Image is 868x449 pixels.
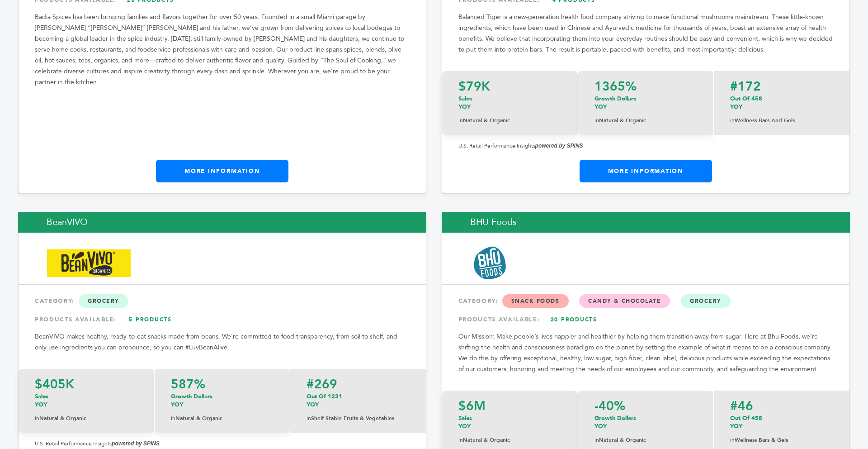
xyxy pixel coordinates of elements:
p: Natural & Organic [594,115,697,126]
span: Candy & Chocolate [579,294,670,308]
p: Natural & Organic [35,413,138,424]
p: BeanVIVO makes healthy, ready-to-eat snacks made from beans. We're committed to food transparency... [35,331,410,353]
span: YOY [730,103,742,111]
div: PRODUCTS AVAILABLE: [458,311,833,328]
p: Natural & Organic [458,115,561,126]
span: in [171,415,175,422]
span: YOY [730,422,742,430]
p: U.S. Retail Performance Insights [458,140,833,151]
p: Out of 458 [730,95,833,111]
strong: powered by SPINS [112,440,160,447]
span: in [594,436,599,444]
p: U.S. Retail Performance Insights [35,438,410,449]
span: in [594,117,599,124]
span: in [35,415,39,422]
p: Natural & Organic [458,435,561,445]
p: $405K [35,378,138,391]
h2: BHU Foods [442,212,850,233]
span: YOY [458,103,471,111]
div: CATEGORY: [458,293,833,309]
p: Growth Dollars [594,95,697,111]
span: YOY [171,401,183,409]
img: BeanVIVO [47,249,131,277]
p: 587% [171,378,274,391]
a: 20 Products [542,311,605,328]
span: YOY [594,422,607,430]
p: #269 [307,378,410,391]
span: YOY [307,401,319,409]
p: $79K [458,80,561,93]
p: Natural & Organic [594,435,697,445]
span: YOY [594,103,607,111]
p: Shelf Stable Fruits & Vegetables [307,413,410,424]
span: in [307,415,311,422]
p: Growth Dollars [594,414,697,430]
span: in [458,436,463,444]
strong: powered by SPINS [535,143,583,149]
p: Natural & Organic [171,413,274,424]
span: Grocery [79,294,128,308]
span: Snack Foods [502,294,569,308]
span: YOY [458,422,471,430]
p: Wellness Bars & Gels [730,435,833,445]
p: Sales [458,95,561,111]
p: Sales [35,392,138,409]
div: PRODUCTS AVAILABLE: [35,311,410,328]
p: Out of 1231 [307,392,410,409]
p: Balanced Tiger is a new-generation health food company striving to make functional mushrooms main... [458,12,833,55]
img: BHU Foods [471,244,509,282]
p: Our Mission: Make people’s lives happier and healthier by helping them transition away from sugar... [458,331,833,375]
p: Out Of 458 [730,414,833,430]
p: 1365% [594,80,697,93]
a: More Information [580,160,712,182]
p: $6M [458,400,561,412]
a: 5 Products [119,311,182,328]
span: in [458,117,463,124]
span: Grocery [681,294,731,308]
span: YOY [35,401,47,409]
p: Growth Dollars [171,392,274,409]
p: -40% [594,400,697,412]
span: in [730,117,735,124]
p: Sales [458,414,561,430]
p: Wellness Bars and Gels [730,115,833,126]
div: CATEGORY: [35,293,410,309]
h2: BeanVIVO [18,212,426,233]
p: #172 [730,80,833,93]
a: More Information [156,160,288,182]
p: Badia Spices has been bringing families and flavors together for over 50 years. Founded in a smal... [35,12,410,88]
span: in [730,436,735,444]
p: #46 [730,400,833,412]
